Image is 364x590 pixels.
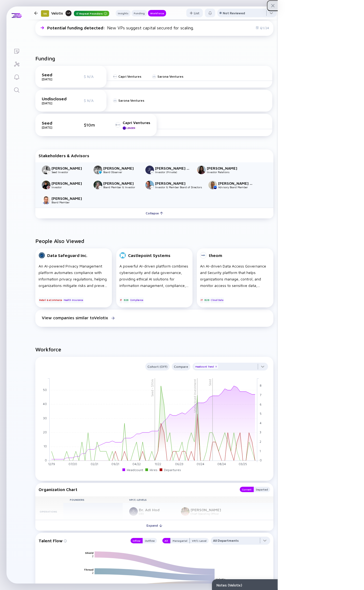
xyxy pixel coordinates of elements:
button: Departed [254,487,270,492]
tspan: 2 [260,440,261,443]
a: theomAn AI-driven Data Access Governance and Security platform that helps organizations manage, c... [197,248,273,310]
a: Data Safeguard Inc.An AI-powered Privacy Management platform automates compliance with informatio... [35,248,112,310]
div: Workforce [148,11,166,16]
div: $10m [84,122,100,127]
div: [DATE] [42,77,69,81]
div: B2B [204,297,210,303]
div: [PERSON_NAME] [207,166,242,170]
text: Shield [85,551,94,554]
button: Inflow [131,538,143,543]
button: Outflow [143,538,157,543]
div: Collapse [142,209,166,217]
div: Data Safeguard Inc. [47,253,87,258]
div: Sarona Ventures [157,74,183,78]
div: Velotix [51,10,109,16]
div: Funding [132,11,147,16]
div: Capri Ventures [123,120,150,125]
div: IT [119,297,123,303]
div: [PERSON_NAME] 🫧 [155,166,191,170]
div: Expand [143,521,166,530]
text: Velotix [216,578,226,581]
tspan: 6 [260,402,262,406]
a: Search [6,83,27,96]
div: Board Member & Investor [103,186,139,189]
div: [PERSON_NAME] [155,181,191,186]
div: x [214,365,218,368]
tspan: 01/24 [197,462,204,466]
a: Lists [6,44,27,57]
tspan: 03/25 [239,462,247,466]
button: Current [240,487,254,492]
div: An AI-powered Privacy Management platform automates compliance with information privacy regulatio... [39,263,109,289]
div: All [162,538,170,543]
div: Seed [42,121,69,125]
div: [PERSON_NAME] [103,166,139,170]
tspan: 04/22 [132,462,141,466]
tspan: 20 [43,430,47,434]
a: Capri Ventures [113,74,141,78]
div: Health Insurance [63,297,84,303]
div: Seed Investor [51,170,87,174]
div: Sarona Ventures [118,98,144,102]
h2: People Also Viewed [35,238,273,244]
div: Undisclosed [42,96,69,101]
div: List [186,9,203,17]
a: Capri VenturesLeader [115,120,150,130]
img: Truman T. picture [42,181,50,189]
tspan: 0 [260,458,262,462]
div: Talent Flow [39,537,125,545]
div: Compliance [130,297,144,303]
button: Compare [172,363,190,371]
div: IT [200,297,203,303]
div: Organization Chart [39,487,234,492]
tspan: 02/21 [91,462,98,466]
div: Investor [51,186,87,189]
h2: Funding [35,55,55,61]
text: 2 [92,571,94,574]
tspan: 40 [43,402,47,406]
div: Insights [116,11,131,16]
img: Gilly Ron picture [94,181,102,189]
div: A powerful AI-driven platform combines cybersecurity and data governance, providing ethical AI so... [119,263,190,289]
tspan: 3 [260,430,261,434]
div: Board Member [51,201,87,204]
div: Board Observer [103,170,139,174]
tspan: 10 [44,444,47,448]
div: Cohort (Off) [145,363,170,370]
button: Funding [132,10,147,16]
button: VP/C-Level [190,538,209,543]
tspan: 30 [43,416,47,420]
button: Workforce [148,10,166,16]
div: New VPs suggest capital secured for scaling. [47,25,194,30]
button: Insights [116,10,131,16]
a: Castlepoint SystemsA powerful AI-driven platform combines cybersecurity and data governance, prov... [116,248,193,310]
button: Cohort (Off) [145,363,170,371]
tspan: 50 [43,388,47,392]
div: [PERSON_NAME] [51,196,87,201]
div: [PERSON_NAME] [51,166,87,170]
div: [PERSON_NAME] [103,181,139,186]
div: Stakeholders & Advisors [39,153,270,158]
div: Headcount Trend [195,364,218,369]
div: [PERSON_NAME] [51,181,87,186]
img: Adam Harrington picture [42,166,50,174]
div: Seed [42,72,69,77]
a: Reminders [6,70,27,83]
div: 56 [41,10,49,17]
div: Q1/24 [256,26,269,30]
span: Potential funding detected : [47,25,106,30]
div: Castlepoint Systems [128,253,170,258]
img: Kaan Anit 🫧 picture [145,166,154,174]
div: Leader [126,126,135,129]
div: Investor & Member Board of Directors [155,186,202,189]
div: B2B [123,297,129,303]
div: Capri Ventures [118,74,141,78]
div: Cloud Data [210,297,224,303]
button: Expand [35,520,273,531]
a: Sarona Ventures [113,98,144,102]
button: Collapse [35,208,273,218]
tspan: 11/22 [155,462,161,466]
button: List [186,9,203,17]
